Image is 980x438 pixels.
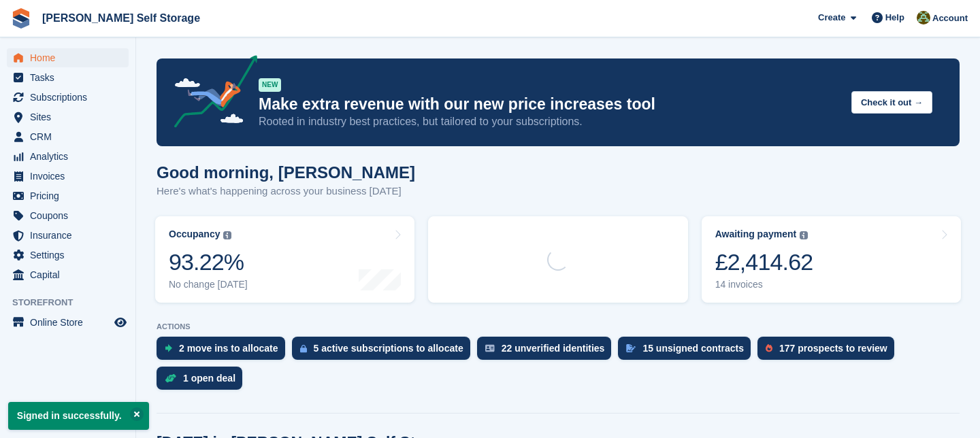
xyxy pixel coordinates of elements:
div: 177 prospects to review [779,343,887,354]
img: active_subscription_to_allocate_icon-d502201f5373d7db506a760aba3b589e785aa758c864c3986d89f69b8ff3... [300,344,307,353]
span: Insurance [30,226,112,245]
span: Tasks [30,68,112,87]
img: deal-1b604bf984904fb50ccaf53a9ad4b4a5d6e5aea283cecdc64d6e3604feb123c2.svg [165,373,176,383]
p: Make extra revenue with our new price increases tool [259,95,840,114]
span: Analytics [30,147,112,166]
div: 5 active subscriptions to allocate [314,343,463,354]
img: icon-info-grey-7440780725fd019a000dd9b08b2336e03edf1995a4989e88bcd33f0948082b44.svg [223,231,231,239]
span: Create [818,11,845,24]
a: menu [7,186,129,205]
span: Account [932,12,968,25]
a: Awaiting payment £2,414.62 14 invoices [702,216,961,303]
div: 22 unverified identities [502,343,605,354]
span: Subscriptions [30,88,112,107]
div: 2 move ins to allocate [179,343,278,354]
a: 177 prospects to review [757,337,901,367]
span: Coupons [30,206,112,225]
a: menu [7,107,129,127]
div: 15 unsigned contracts [642,343,744,354]
a: menu [7,265,129,284]
img: Karl [917,11,930,24]
a: menu [7,167,129,186]
a: 1 open deal [157,367,249,397]
img: stora-icon-8386f47178a22dfd0bd8f6a31ec36ba5ce8667c1dd55bd0f319d3a0aa187defe.svg [11,8,31,29]
span: Storefront [12,296,135,309]
span: Settings [30,246,112,265]
span: Home [30,48,112,67]
a: Preview store [112,314,129,331]
a: [PERSON_NAME] Self Storage [37,7,206,29]
span: Online Store [30,313,112,332]
span: Pricing [30,186,112,205]
div: 14 invoices [715,279,813,290]
a: 5 active subscriptions to allocate [292,337,477,367]
a: 2 move ins to allocate [157,337,292,367]
img: verify_identity-adf6edd0f0f0b5bbfe63781bf79b02c33cf7c696d77639b501bdc392416b5a36.svg [485,344,495,352]
img: prospect-51fa495bee0391a8d652442698ab0144808aea92771e9ea1ae160a38d050c398.svg [766,344,772,352]
p: Signed in successfully. [8,402,149,430]
img: icon-info-grey-7440780725fd019a000dd9b08b2336e03edf1995a4989e88bcd33f0948082b44.svg [800,231,808,239]
div: Occupancy [169,229,220,240]
a: menu [7,147,129,166]
a: menu [7,206,129,225]
a: 15 unsigned contracts [618,337,757,367]
img: contract_signature_icon-13c848040528278c33f63329250d36e43548de30e8caae1d1a13099fd9432cc5.svg [626,344,636,352]
div: NEW [259,78,281,92]
h1: Good morning, [PERSON_NAME] [157,163,415,182]
a: Occupancy 93.22% No change [DATE] [155,216,414,303]
span: Capital [30,265,112,284]
div: Awaiting payment [715,229,797,240]
button: Check it out → [851,91,932,114]
a: menu [7,68,129,87]
img: move_ins_to_allocate_icon-fdf77a2bb77ea45bf5b3d319d69a93e2d87916cf1d5bf7949dd705db3b84f3ca.svg [165,344,172,352]
p: ACTIONS [157,322,960,331]
a: menu [7,48,129,67]
span: Invoices [30,167,112,186]
div: 93.22% [169,248,248,276]
div: 1 open deal [183,373,235,384]
p: Rooted in industry best practices, but tailored to your subscriptions. [259,114,840,129]
span: Help [885,11,904,24]
span: Sites [30,107,112,127]
div: No change [DATE] [169,279,248,290]
p: Here's what's happening across your business [DATE] [157,184,415,199]
a: 22 unverified identities [477,337,619,367]
a: menu [7,127,129,146]
img: price-adjustments-announcement-icon-8257ccfd72463d97f412b2fc003d46551f7dbcb40ab6d574587a9cd5c0d94... [163,55,258,133]
a: menu [7,226,129,245]
a: menu [7,88,129,107]
a: menu [7,313,129,332]
span: CRM [30,127,112,146]
a: menu [7,246,129,265]
div: £2,414.62 [715,248,813,276]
